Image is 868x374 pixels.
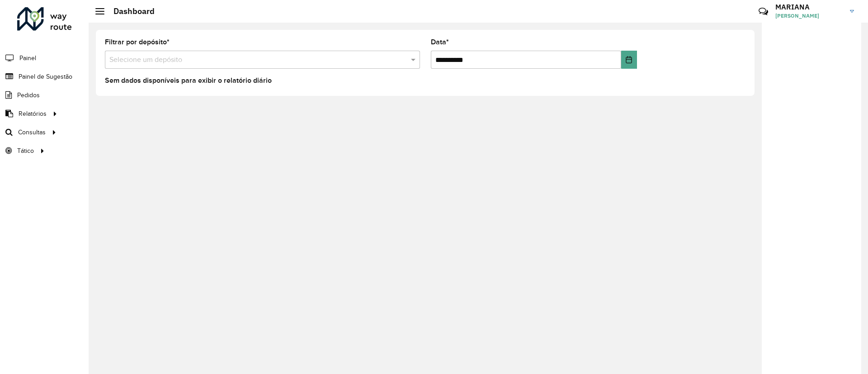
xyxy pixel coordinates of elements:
[17,146,34,156] span: Tático
[775,12,843,20] span: [PERSON_NAME]
[105,75,272,86] label: Sem dados disponíveis para exibir o relatório diário
[17,90,40,100] span: Pedidos
[19,53,36,63] span: Painel
[18,128,46,137] span: Consultas
[431,37,449,47] label: Data
[19,109,47,118] span: Relatórios
[105,37,170,47] label: Filtrar por depósito
[621,51,637,69] button: Choose Date
[775,3,843,11] h3: MARIANA
[754,2,773,21] a: Contato Rápido
[19,72,72,81] span: Painel de Sugestão
[104,6,155,16] h2: Dashboard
